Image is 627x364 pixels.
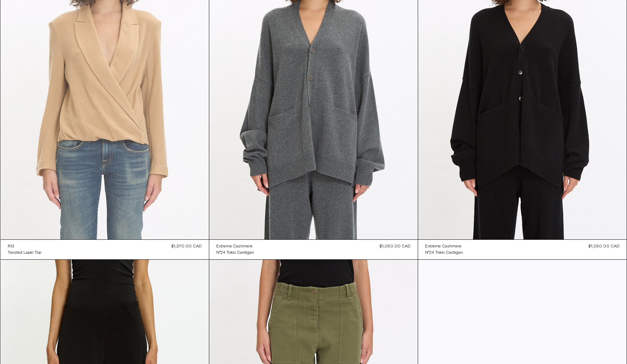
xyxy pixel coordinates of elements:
[425,250,463,256] a: Nº24 Tokio Cardigan
[425,250,463,256] div: Nº24 Tokio Cardigan
[589,243,620,250] div: $1,050.00 CAD
[8,250,41,256] a: Twisted Lapel Top
[216,243,254,250] a: Extreme Cashmere
[216,250,254,256] div: Nº24 Tokio Cardigan
[216,250,254,256] a: Nº24 Tokio Cardigan
[425,243,463,250] a: Extreme Cashmere
[171,243,202,250] div: $1,370.00 CAD
[8,243,41,250] a: R13
[8,250,41,256] div: Twisted Lapel Top
[8,244,14,250] div: R13
[216,244,253,250] div: Extreme Cashmere
[380,243,411,250] div: $1,050.00 CAD
[425,244,462,250] div: Extreme Cashmere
